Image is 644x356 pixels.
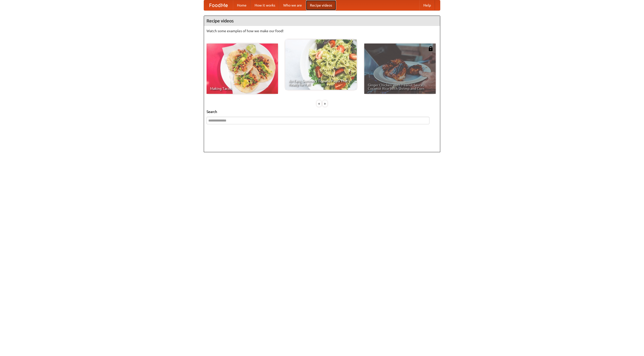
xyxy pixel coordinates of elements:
a: How it works [251,0,279,10]
a: An Easy, Summery Tomato Pasta That's Ready for Fall [285,39,357,90]
span: Making Tacos [210,87,274,90]
a: FoodMe [204,0,233,10]
div: « [317,100,321,107]
img: 483408.png [428,46,433,51]
p: Watch some examples of how we make our food! [207,28,437,33]
a: Making Tacos [207,44,278,94]
a: Home [233,0,251,10]
a: Who we are [279,0,306,10]
a: Help [419,0,435,10]
h4: Recipe videos [204,16,440,26]
div: » [323,100,327,107]
a: Recipe videos [306,0,336,10]
h5: Search [207,109,437,114]
span: An Easy, Summery Tomato Pasta That's Ready for Fall [289,79,353,86]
